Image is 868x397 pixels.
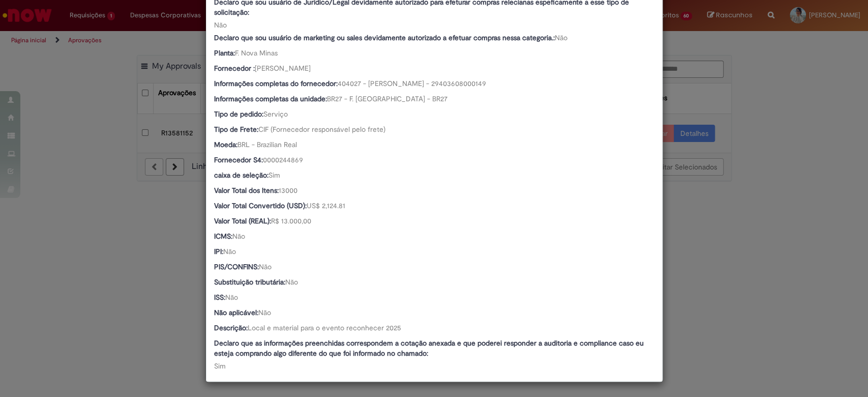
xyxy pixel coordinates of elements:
b: IPI: [214,247,223,256]
span: Serviço [263,109,288,119]
span: Sim [214,361,226,371]
span: F. Nova Minas [235,48,278,58]
b: Fornecedor : [214,64,255,73]
b: Declaro que sou usuário de marketing ou sales devidamente autorizado a efetuar compras nessa cate... [214,33,555,42]
b: Valor Total (REAL): [214,216,271,225]
b: Valor Total dos Itens: [214,186,279,195]
b: Substituição tributária: [214,277,285,287]
span: Não [225,293,238,302]
span: 0000244869 [263,155,303,164]
span: Não [223,247,236,256]
b: Fornecedor S4: [214,155,263,164]
span: BR27 - F. [GEOGRAPHIC_DATA] - BR27 [327,94,447,103]
b: caixa de seleção: [214,171,268,180]
span: R$ 13.000,00 [271,216,311,225]
span: Não [232,232,245,241]
b: Informações completas do fornecedor: [214,79,338,88]
span: Sim [268,171,280,180]
b: Moeda: [214,140,237,149]
span: Não [555,33,567,42]
b: Tipo de Frete: [214,125,258,134]
span: 404027 - [PERSON_NAME] - 29403608000149 [338,79,486,88]
span: Não [259,262,272,271]
b: PIS/CONFINS: [214,262,259,271]
span: CIF (Fornecedor responsável pelo frete) [258,125,385,134]
b: Declaro que as informações preenchidas correspondem a cotação anexada e que poderei responder a a... [214,338,644,358]
b: Descrição: [214,323,248,332]
b: Valor Total Convertido (USD): [214,201,307,210]
b: Informações completas da unidade: [214,94,327,103]
b: Planta: [214,48,235,58]
b: ISS: [214,293,225,302]
span: Local e material para o evento reconhecer 2025 [248,323,401,332]
span: Não [285,277,298,287]
span: 13000 [279,186,297,195]
span: US$ 2,124.81 [307,201,345,210]
b: ICMS: [214,232,232,241]
span: BRL - Brazilian Real [237,140,297,149]
span: [PERSON_NAME] [255,64,311,73]
b: Não aplicável: [214,308,258,317]
span: Não [214,20,227,30]
span: Não [258,308,271,317]
b: Tipo de pedido: [214,109,263,119]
